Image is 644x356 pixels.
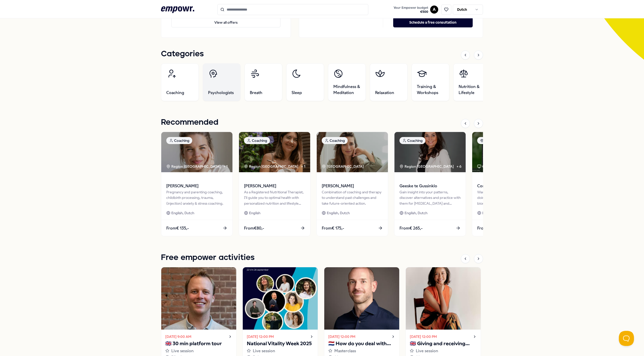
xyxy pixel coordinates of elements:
[477,226,487,231] font: From
[203,63,240,101] a: Psychologists
[422,10,428,14] font: 500
[247,341,312,346] font: National Vitality Week 2025
[161,50,204,58] font: Categories
[253,348,275,353] font: Live session
[399,190,461,211] font: Gain insight into your patterns, discover alternatives and practice with them for [MEDICAL_DATA] ...
[324,267,399,330] img: activity image
[239,132,310,236] a: package imageCoachingRegion [GEOGRAPHIC_DATA] + 1[PERSON_NAME]As a Registered Nutritional Therapi...
[420,10,422,14] font: €
[333,84,360,95] font: Mindfulness & Meditation
[327,164,364,168] font: [GEOGRAPHIC_DATA]
[223,164,228,168] font: + 1
[161,132,233,236] a: package imageCoachingRegion [GEOGRAPHIC_DATA] + 1[PERSON_NAME]Pregnancy and parenting coaching, c...
[171,164,221,168] font: Region [GEOGRAPHIC_DATA]
[392,5,429,15] button: Your Empower budget€500
[328,341,391,354] font: 🇳🇱 How do you deal with your inner critic?
[171,17,280,27] button: View all offers
[399,226,409,231] font: From
[250,90,262,95] font: Breath
[166,226,176,231] font: From
[171,348,194,353] font: Live session
[243,267,318,330] img: activity image
[217,4,368,15] input: Search for products, categories or subcategories
[286,63,324,101] a: Sleep
[161,118,218,126] font: Recommended
[370,63,408,101] a: Relaxation
[391,4,430,15] a: Your Empower budget€500
[161,132,232,172] img: package image
[433,7,436,12] font: A
[394,132,466,172] img: package image
[249,164,298,168] font: Region [GEOGRAPHIC_DATA]
[316,132,388,236] a: package imageCoaching[GEOGRAPHIC_DATA] [PERSON_NAME]Combination of coaching and therapy to unders...
[457,164,461,168] font: + 6
[254,226,264,231] font: €80,-
[322,226,332,231] font: From
[412,63,449,101] a: Training & Workshops
[244,184,276,188] font: [PERSON_NAME]
[165,335,191,339] font: [DATE] 9:00 AM
[166,90,184,95] font: Coaching
[409,20,456,24] font: Schedule a free consultation
[328,335,355,339] font: [DATE] 12:00 PM
[166,184,198,188] font: [PERSON_NAME]
[393,6,428,10] font: Your Empower budget
[244,190,304,211] font: As a Registered Nutritional Therapist, I'll guide you to optimal health with personalized nutriti...
[322,184,354,188] font: [PERSON_NAME]
[249,211,260,215] font: English
[247,335,274,339] font: [DATE] 12:00 PM
[405,164,454,168] font: Region [GEOGRAPHIC_DATA]
[472,132,543,172] img: package image
[472,132,544,236] a: package imageOnlineComplete Health CheckWant to know how your health is really doing? The Health ...
[393,17,473,27] button: Schedule a free consultation
[327,211,350,215] font: English, Dutch
[330,139,345,143] font: Coaching
[406,267,481,330] img: activity image
[410,335,437,339] font: [DATE] 12:00 PM
[399,184,437,188] font: Geeske te Gussinklo
[332,226,344,231] font: € 175,-
[416,348,438,353] font: Live session
[165,341,222,346] font: 🇬🇧 30 min platform tour
[430,6,438,14] button: A
[482,164,493,168] font: Online
[244,226,254,231] font: From
[176,226,189,231] font: € 135,-
[407,139,423,143] font: Coaching
[410,341,470,354] font: 🇬🇧 Giving and receiving effective feedback
[477,190,538,211] font: Want to know how your health is really doing? The Health Check measures 18 biomarkers for a compr...
[482,211,492,215] font: Dutch
[322,190,381,205] font: Combination of coaching and therapy to understand past challenges and take future-oriented action.
[405,211,427,215] font: English, Dutch
[477,184,522,188] font: Complete Health Check
[334,348,356,353] font: Masterclass
[161,254,255,262] font: Free empower activities
[301,164,305,168] font: + 1
[409,226,423,231] font: € 265,-
[292,90,302,95] font: Sleep
[375,90,394,95] font: Relaxation
[161,267,236,330] img: activity image
[174,139,189,143] font: Coaching
[208,90,234,95] font: Psychologists
[171,211,194,215] font: English, Dutch
[166,190,223,205] font: Pregnancy and parenting coaching, childbirth processing, trauma, (injection) anxiety & stress coa...
[417,84,438,95] font: Training & Workshops
[317,132,388,172] img: package image
[245,63,282,101] a: Breath
[453,63,491,101] a: Nutrition & Lifestyle
[214,20,237,24] font: View all offers
[394,132,466,236] a: package imageCoachingRegion [GEOGRAPHIC_DATA] + 6Geeske te GussinkloGain insight into your patter...
[161,63,199,101] a: Coaching
[171,9,280,27] a: View all offers
[619,331,634,346] iframe: Help Scout Beacon - Open
[328,63,366,101] a: Mindfulness & Meditation
[459,84,479,95] font: Nutrition & Lifestyle
[252,139,267,143] font: Coaching
[239,132,310,172] img: package image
